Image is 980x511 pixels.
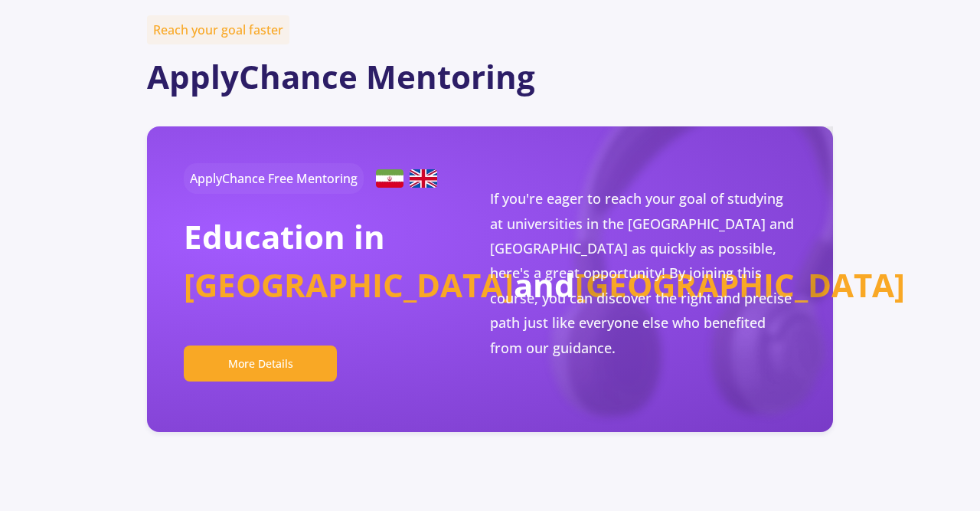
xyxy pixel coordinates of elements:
h1: ApplyChance Mentoring [147,57,833,96]
span: Reach your goal faster [147,15,289,44]
img: United Kingdom Flag [410,169,437,188]
img: Iran Flag [376,169,403,188]
a: More Details [184,355,349,372]
span: ApplyChance Free Mentoring [184,163,364,194]
span: [GEOGRAPHIC_DATA] [184,263,514,306]
h2: Education in and [184,212,490,309]
p: If you're eager to reach your goal of studying at universities in the [GEOGRAPHIC_DATA] and [GEOG... [490,186,796,360]
button: More Details [184,346,337,382]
